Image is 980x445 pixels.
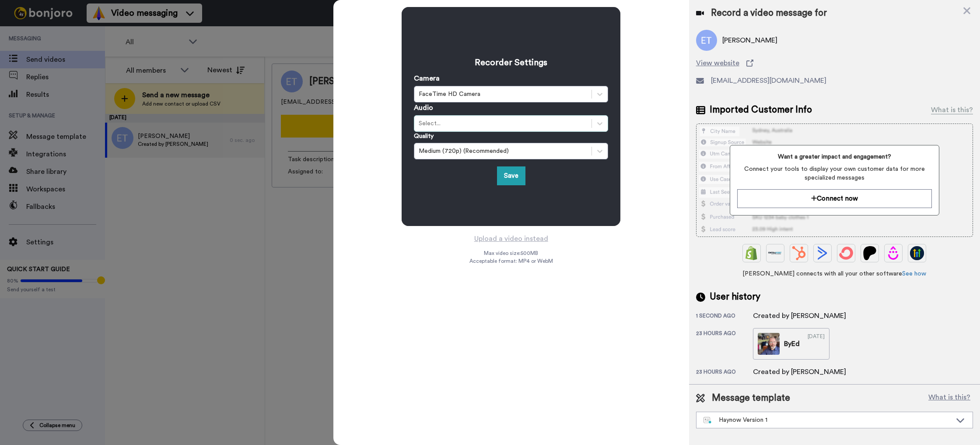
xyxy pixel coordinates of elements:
[696,269,973,278] span: [PERSON_NAME] connects with all your other software
[910,246,924,260] img: GoHighLevel
[745,246,759,260] img: Shopify
[926,392,973,405] button: What is this?
[703,417,712,424] img: nextgen-template.svg
[768,246,782,260] img: Ontraport
[902,271,926,277] a: See how
[792,246,806,260] img: Hubspot
[696,58,739,68] span: View website
[696,312,753,321] div: 1 second ago
[839,246,853,260] img: ConvertKit
[419,119,587,128] div: Select...
[753,328,829,360] a: ByEd[DATE]
[414,132,434,141] label: Quality
[419,147,587,155] div: Medium (720p) (Recommended)
[784,339,800,349] div: By Ed
[815,246,829,260] img: ActiveCampaign
[737,189,932,208] button: Connect now
[484,250,538,257] span: Max video size: 500 MB
[472,233,551,244] button: Upload a video instead
[753,311,846,321] div: Created by [PERSON_NAME]
[931,105,973,115] div: What is this?
[696,330,753,360] div: 23 hours ago
[414,102,433,113] label: Audio
[737,152,932,161] span: Want a greater impact and engagement?
[710,290,760,304] span: User history
[696,368,753,377] div: 23 hours ago
[886,246,900,260] img: Drip
[753,367,846,377] div: Created by [PERSON_NAME]
[712,392,790,405] span: Message template
[414,57,608,69] h3: Recorder Settings
[710,103,812,117] span: Imported Customer Info
[696,58,973,68] a: View website
[497,166,525,185] button: Save
[737,165,932,182] span: Connect your tools to display your own customer data for more specialized messages
[711,75,826,86] span: [EMAIL_ADDRESS][DOMAIN_NAME]
[419,90,587,99] div: FaceTime HD Camera
[469,258,553,265] span: Acceptable format: MP4 or WebM
[863,246,877,260] img: Patreon
[414,73,440,84] label: Camera
[808,333,825,355] div: [DATE]
[703,416,952,424] div: Haynow Version 1
[758,333,780,355] img: 04775796-3db1-486f-85bb-66bbfde7579d-thumb.jpg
